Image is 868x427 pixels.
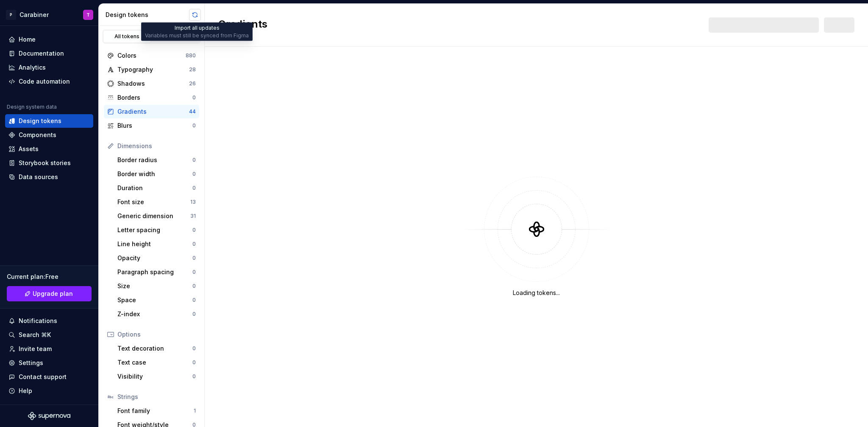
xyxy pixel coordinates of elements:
[5,156,93,170] a: Storybook stories
[19,173,58,181] div: Data sources
[114,342,199,355] a: Text decoration0
[189,80,196,87] div: 26
[114,251,199,265] a: Opacity0
[192,345,196,352] div: 0
[19,387,32,395] div: Help
[7,286,92,301] a: Upgrade plan
[19,359,43,367] div: Settings
[190,199,196,205] div: 13
[192,185,196,191] div: 0
[114,279,199,293] a: Size0
[186,52,196,59] div: 880
[117,344,192,353] div: Text decoration
[117,296,192,304] div: Space
[192,297,196,303] div: 0
[114,223,199,237] a: Letter spacing0
[2,6,97,24] button: PCarabinerT
[117,184,192,192] div: Duration
[117,330,196,339] div: Options
[5,384,93,398] button: Help
[7,104,57,110] div: Design system data
[5,356,93,370] a: Settings
[117,65,189,74] div: Typography
[114,237,199,251] a: Line height0
[192,311,196,317] div: 0
[117,170,192,178] div: Border width
[189,108,196,115] div: 44
[190,213,196,219] div: 31
[114,293,199,307] a: Space0
[19,49,64,58] div: Documentation
[117,358,192,367] div: Text case
[104,77,199,90] a: Shadows26
[114,356,199,369] a: Text case0
[5,128,93,142] a: Components
[28,412,70,420] svg: Supernova Logo
[19,117,61,125] div: Design tokens
[117,142,196,150] div: Dimensions
[104,105,199,118] a: Gradients44
[117,107,189,116] div: Gradients
[117,254,192,262] div: Opacity
[145,32,249,39] div: Variables must still be synced from Figma
[114,153,199,167] a: Border radius0
[104,119,199,132] a: Blurs0
[19,159,71,167] div: Storybook stories
[114,404,199,418] a: Font family1
[5,342,93,356] a: Invite team
[117,93,192,102] div: Borders
[192,269,196,275] div: 0
[106,11,189,19] div: Design tokens
[117,226,192,234] div: Letter spacing
[5,170,93,184] a: Data sources
[5,142,93,156] a: Assets
[189,66,196,73] div: 28
[114,209,199,223] a: Generic dimension31
[117,198,190,206] div: Font size
[19,145,39,153] div: Assets
[117,407,194,415] div: Font family
[5,370,93,384] button: Contact support
[117,240,192,248] div: Line height
[104,49,199,62] a: Colors880
[218,17,267,33] h2: Gradients
[117,268,192,276] div: Paragraph spacing
[117,310,192,318] div: Z-index
[7,272,92,281] div: Current plan : Free
[114,195,199,209] a: Font size13
[117,282,192,290] div: Size
[141,22,253,41] div: Import all updates
[19,77,70,86] div: Code automation
[114,167,199,181] a: Border width0
[104,63,199,76] a: Typography28
[117,393,196,401] div: Strings
[192,255,196,261] div: 0
[5,328,93,342] button: Search ⌘K
[513,289,560,297] div: Loading tokens...
[86,11,90,18] div: T
[6,10,16,20] div: P
[117,372,192,381] div: Visibility
[117,51,186,60] div: Colors
[114,181,199,195] a: Duration0
[192,122,196,129] div: 0
[192,359,196,366] div: 0
[117,156,192,164] div: Border radius
[5,33,93,46] a: Home
[194,407,196,414] div: 1
[104,91,199,104] a: Borders0
[19,35,36,44] div: Home
[192,227,196,233] div: 0
[33,289,73,298] span: Upgrade plan
[192,171,196,177] div: 0
[19,331,51,339] div: Search ⌘K
[19,11,49,19] div: Carabiner
[5,75,93,88] a: Code automation
[19,373,67,381] div: Contact support
[192,283,196,289] div: 0
[19,317,57,325] div: Notifications
[19,63,46,72] div: Analytics
[114,307,199,321] a: Z-index0
[192,241,196,247] div: 0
